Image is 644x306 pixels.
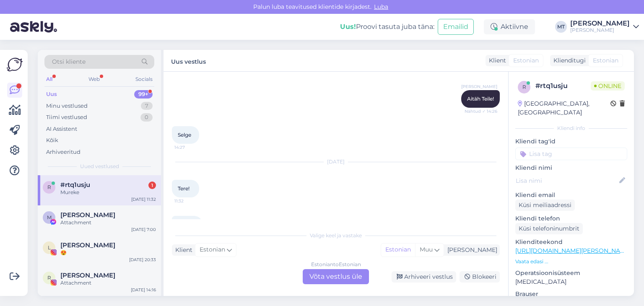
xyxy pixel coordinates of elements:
div: Tiimi vestlused [46,113,87,122]
p: Kliendi tag'id [515,137,627,146]
div: Küsi telefoninumbrit [515,223,583,234]
span: Muu [420,246,433,253]
span: 14:27 [174,144,206,150]
div: Blokeeri [460,271,500,283]
div: [DATE] 11:32 [131,196,156,202]
button: Emailid [438,19,474,35]
span: Leele Lahi [60,241,115,249]
span: Luba [371,3,391,10]
div: Estonian to Estonian [311,261,361,268]
span: Selge [178,132,191,138]
div: Web [87,74,101,85]
span: Estonian [200,245,225,254]
span: Aitäh Teile! [467,96,494,102]
div: 7 [141,102,153,110]
span: Nähtud ✓ 14:26 [465,108,497,114]
div: [DATE] 20:33 [129,257,156,263]
span: r [47,184,51,190]
div: 1 [148,182,156,189]
div: Arhiveeri vestlus [392,271,456,283]
div: All [44,74,54,85]
a: [PERSON_NAME][PERSON_NAME] [570,20,639,34]
div: Proovi tasuta juba täna: [340,22,434,32]
span: Mari-Liis Treimut [60,211,115,219]
div: Attachment [60,279,156,287]
div: 0 [140,113,153,122]
p: Operatsioonisüsteem [515,269,627,277]
input: Lisa tag [515,148,627,160]
div: [DATE] [172,158,500,166]
div: Kõik [46,136,58,145]
label: Uus vestlus [171,55,206,66]
div: Küsi meiliaadressi [515,200,575,211]
span: Online [591,81,625,91]
a: [URL][DOMAIN_NAME][PERSON_NAME] [515,247,631,254]
div: [PERSON_NAME] [570,27,630,34]
div: [PERSON_NAME] [570,20,630,27]
b: Uus! [340,23,356,31]
span: #rtq1usju [60,181,90,189]
p: Kliendi email [515,191,627,200]
div: Klienditugi [550,56,586,65]
div: 99+ [134,90,153,99]
div: Klient [486,56,506,65]
div: Aktiivne [484,19,535,34]
p: Kliendi nimi [515,163,627,172]
div: Socials [134,74,154,85]
div: Attachment [60,219,156,226]
div: Estonian [381,244,415,256]
span: M [47,214,52,220]
div: # rtq1usju [535,81,591,91]
p: [MEDICAL_DATA] [515,277,627,286]
div: Arhiveeritud [46,148,80,156]
p: Klienditeekond [515,238,627,246]
div: Uus [46,90,57,99]
span: R [47,275,51,281]
span: 11:32 [174,198,206,204]
div: Valige keel ja vastake [172,232,500,239]
p: Vaata edasi ... [515,258,627,265]
div: AI Assistent [46,125,77,133]
span: Estonian [593,56,618,65]
div: Mureke [60,189,156,196]
p: Kliendi telefon [515,214,627,223]
div: [PERSON_NAME] [444,246,497,254]
div: [DATE] 14:16 [131,287,156,293]
span: L [48,244,51,251]
div: Kliendi info [515,124,627,132]
span: Otsi kliente [52,57,86,66]
div: [GEOGRAPHIC_DATA], [GEOGRAPHIC_DATA] [518,99,610,117]
span: Estonian [513,56,539,65]
div: MT [555,21,567,33]
span: r [522,84,526,90]
img: Askly Logo [7,57,23,73]
span: Tere! [178,185,190,192]
div: Võta vestlus üle [303,269,369,284]
div: 😍 [60,249,156,257]
span: Robin Hunt [60,272,115,279]
span: Uued vestlused [80,163,119,170]
span: [PERSON_NAME] [461,83,497,90]
p: Brauser [515,290,627,298]
div: Klient [172,246,192,254]
div: [DATE] 7:00 [131,226,156,233]
div: Minu vestlused [46,102,88,110]
input: Lisa nimi [516,176,618,185]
